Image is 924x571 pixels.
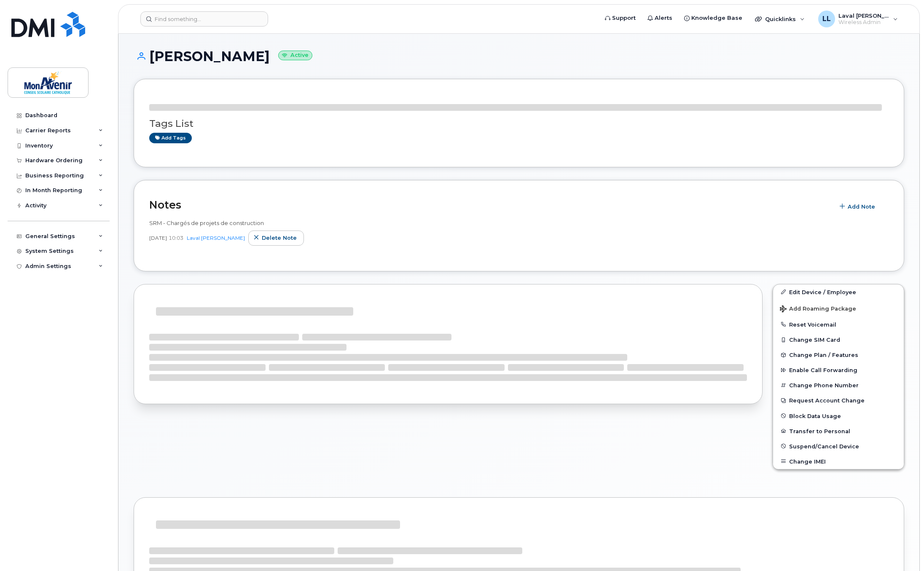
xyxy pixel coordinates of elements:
span: Delete note [262,234,297,242]
span: 10:03 [169,234,183,241]
small: Active [278,51,312,60]
button: Change Phone Number [773,378,904,393]
span: Change Plan / Features [789,352,858,358]
button: Request Account Change [773,393,904,408]
span: [DATE] [149,234,167,241]
button: Change SIM Card [773,332,904,347]
button: Change Plan / Features [773,347,904,362]
span: Suspend/Cancel Device [789,443,859,449]
h3: Tags List [149,118,889,129]
button: Suspend/Cancel Device [773,439,904,454]
button: Add Roaming Package [773,300,904,317]
button: Change IMEI [773,454,904,469]
a: Laval [PERSON_NAME] [187,235,245,241]
span: Enable Call Forwarding [789,367,857,373]
a: Edit Device / Employee [773,284,904,300]
button: Enable Call Forwarding [773,362,904,378]
button: Add Note [834,199,882,214]
button: Delete note [248,231,304,246]
a: Add tags [149,133,192,143]
span: SRM - Chargés de projets de construction [149,220,264,226]
h2: Notes [149,198,830,211]
button: Block Data Usage [773,408,904,424]
span: Add Note [848,203,875,211]
button: Reset Voicemail [773,317,904,332]
span: Add Roaming Package [780,306,856,314]
button: Transfer to Personal [773,424,904,439]
h1: [PERSON_NAME] [134,49,904,64]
